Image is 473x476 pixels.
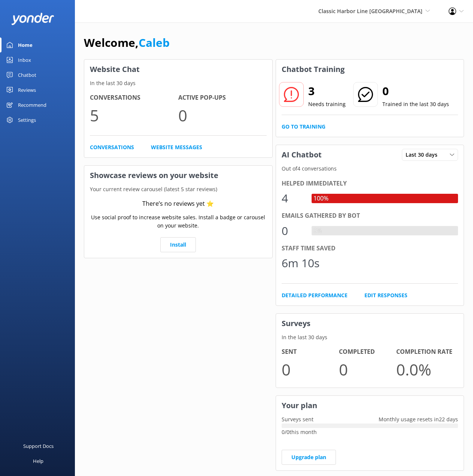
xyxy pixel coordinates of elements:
[364,291,407,299] a: Edit Responses
[11,13,54,25] img: yonder-white-logo.png
[276,60,350,79] h3: Chatbot Training
[282,244,458,253] div: Staff time saved
[308,100,346,108] p: Needs training
[382,100,449,108] p: Trained in the last 30 days
[396,357,454,382] p: 0.0 %
[282,179,458,189] div: Helped immediately
[312,194,330,204] div: 100%
[282,291,348,299] a: Detailed Performance
[282,347,339,357] h4: Sent
[276,165,464,173] p: Out of 4 conversations
[23,439,54,454] div: Support Docs
[18,37,33,52] div: Home
[84,166,272,185] h3: Showcase reviews on your website
[282,428,458,436] p: 0 / 0 this month
[178,93,267,103] h4: Active Pop-ups
[160,237,196,252] a: Install
[282,254,319,272] div: 6m 10s
[90,213,267,230] p: Use social proof to increase website sales. Install a badge or carousel on your website.
[406,151,442,159] span: Last 30 days
[382,82,449,100] h2: 0
[308,82,346,100] h2: 3
[178,103,267,128] p: 0
[282,222,304,240] div: 0
[318,7,422,15] span: Classic Harbor Line [GEOGRAPHIC_DATA]
[139,35,170,50] a: Caleb
[90,103,178,128] p: 5
[18,67,36,82] div: Chatbot
[276,333,464,341] p: In the last 30 days
[276,314,464,333] h3: Surveys
[282,123,325,131] a: Go to Training
[312,226,324,236] div: 0%
[282,189,304,207] div: 4
[151,143,202,151] a: Website Messages
[282,211,458,221] div: Emails gathered by bot
[339,357,396,382] p: 0
[84,60,272,79] h3: Website Chat
[90,143,134,151] a: Conversations
[282,357,339,382] p: 0
[18,97,46,112] div: Recommend
[339,347,396,357] h4: Completed
[142,199,214,209] div: There’s no reviews yet ⭐
[84,185,272,193] p: Your current review carousel (latest 5 star reviews)
[18,52,31,67] div: Inbox
[18,112,36,127] div: Settings
[373,415,464,424] p: Monthly usage resets in 22 days
[84,79,272,87] p: In the last 30 days
[396,347,454,357] h4: Completion Rate
[33,454,43,469] div: Help
[276,396,464,415] h3: Your plan
[18,82,36,97] div: Reviews
[282,450,336,465] a: Upgrade plan
[90,93,178,103] h4: Conversations
[276,145,327,165] h3: AI Chatbot
[276,415,319,424] p: Surveys sent
[84,34,170,52] h1: Welcome,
